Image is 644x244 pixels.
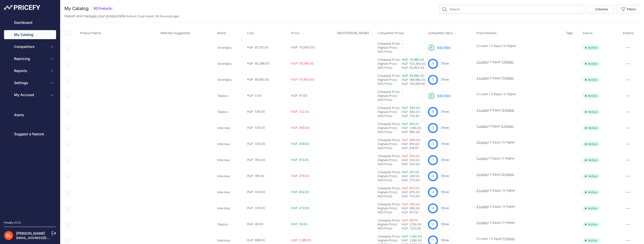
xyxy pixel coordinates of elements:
span: 1 [432,158,433,162]
p: / 0 Equal / 0 Higher [476,156,561,160]
a: HUF 74,990.00 [402,58,424,62]
a: HUF 1,280.00 [402,234,422,238]
p: / 0 Equal / [476,76,561,80]
div: AVG Price: [378,130,402,134]
span: HUF 47.00 [291,94,307,97]
span: HUF 690.00 [402,206,420,210]
span: 1 [432,238,433,243]
p: 0 Lower / 0 Equal / 0 Higher [476,44,561,48]
span: (Last import 36 Seconds ago) [138,14,179,18]
a: HUF 94,990.00 [402,74,424,78]
span: HUF 111,900.00 [291,78,314,81]
span: Active [583,61,600,66]
span: 3 [432,126,434,130]
span: 4 [432,61,434,66]
div: AVG Price: [378,226,402,230]
span: HUF 85,862.00 [247,78,269,81]
a: 4 Lower [476,205,488,208]
span: Active [583,142,600,147]
a: Add New [428,92,451,99]
span: HUF 810.00 [402,142,419,146]
a: Cheapest Price: [378,234,400,238]
span: Active [583,77,600,82]
a: Show [441,190,449,194]
span: HUF 78,590.00 [291,62,314,65]
span: 90 Products [91,6,115,12]
button: Columns [587,5,614,13]
a: Cheapest Price: [378,202,400,206]
div: Highest Price: [378,206,402,210]
a: 1 Higher [502,76,514,80]
a: 3 Lower [476,140,488,144]
span: Competitor Prices [378,31,404,35]
a: Alerts [4,110,56,119]
input: Search [439,5,584,14]
p: Intermas [217,238,245,242]
p: Intermas [217,174,245,178]
a: HUF 637.00 [402,186,419,190]
a: Show [441,142,449,146]
div: HUF 703.00 [402,194,426,198]
span: HUF 46.00 [247,222,263,226]
span: HUF 354.00 [247,158,265,162]
div: AVG Price: [378,210,402,214]
p: / 0 Equal / [476,124,561,128]
span: HUF 0.00 [247,94,262,97]
span: 2 [432,222,434,227]
a: Cheapest Price: [378,154,400,158]
div: Highest Price: [378,110,402,114]
a: [EMAIL_ADDRESS][DOMAIN_NAME] [16,236,69,240]
p: Intermas [217,158,245,162]
span: HUF 513.00 [291,158,309,162]
a: HUF 56.00 [402,218,418,222]
p: Intermas [217,190,245,194]
div: HUF 532.00 [402,162,426,166]
span: Reports [14,68,47,73]
span: Repricing [14,56,47,61]
div: HUF 732.50 [402,114,426,118]
p: Import and manage your products [64,14,179,19]
a: HUF 480.00 [402,138,420,142]
span: My Account [14,92,47,97]
div: HUF 92,904.33 [402,66,426,70]
a: HUF 540.00 [402,106,420,110]
div: Highest Price: [378,158,402,162]
span: HUF 2,150.00 [402,222,422,226]
p: / 0 Equal / 0 Higher [476,189,561,193]
button: Filters [617,5,640,14]
a: Suggest a feature [4,130,56,139]
span: Price Position [476,31,496,35]
div: Highest Price: [378,174,402,178]
div: Highest Price: [378,238,402,242]
span: HUF 1,190.00 [402,126,421,130]
button: Status [583,31,594,35]
span: HUF 1,399.00 [291,238,311,242]
button: Reports [4,66,56,75]
button: Repricing [4,54,56,63]
span: Active [583,109,600,114]
div: AVG Price: [378,114,402,118]
a: HUF 532.00 [402,154,420,158]
span: Actions [623,31,634,35]
span: HUF 870.00 [402,190,420,194]
p: Strendpro [217,62,245,66]
span: - [402,90,403,94]
span: HUF 60,398.00 [247,62,269,65]
span: Price [291,31,300,35]
span: Active [583,222,600,227]
div: Highest Price: [378,142,402,146]
a: HUF 810.01 [402,122,419,126]
a: [PERSON_NAME] [16,231,45,235]
p: Intermas [217,126,245,130]
span: HUF 535.00 [247,110,265,113]
a: Cheapest Price: [378,138,400,142]
div: AVG Price: [378,162,402,166]
a: 1 Lower [476,124,488,128]
span: Active [583,174,600,179]
h2: My Catalog [64,5,89,12]
span: HUF 532.00 [402,158,420,162]
a: 2 Lower [476,60,488,64]
div: AVG Price: [378,178,402,182]
span: Active [583,206,600,211]
a: 1 Higher [502,60,514,64]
